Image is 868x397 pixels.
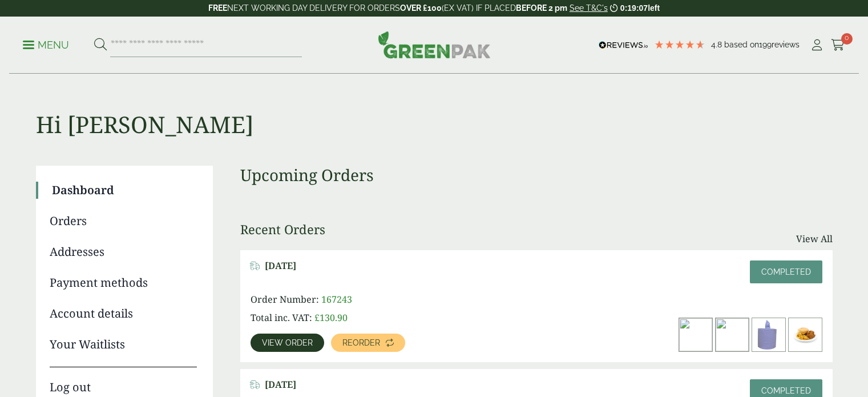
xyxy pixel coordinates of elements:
[50,336,197,353] a: Your Waitlists
[599,41,648,49] img: REVIEWS.io
[772,40,800,49] span: reviews
[841,33,853,45] span: 0
[752,318,785,351] img: 3630017-2-Ply-Blue-Centre-Feed-104m-1-300x391.jpg
[711,40,724,49] span: 4.8
[251,293,319,306] span: Order Number:
[796,232,833,246] a: View All
[761,267,811,276] span: Completed
[331,334,405,352] a: Reorder
[265,260,296,271] span: [DATE]
[679,318,712,351] img: 12oz_black_a-300x200.jpg
[400,3,442,13] strong: OVER £100
[251,334,324,352] a: View order
[570,3,608,13] a: See T&C's
[50,212,197,230] a: Orders
[36,74,833,138] h1: Hi [PERSON_NAME]
[23,38,69,52] p: Menu
[831,37,845,54] a: 0
[50,274,197,291] a: Payment methods
[378,31,491,58] img: GreenPak Supplies
[759,40,772,49] span: 199
[50,367,197,396] a: Log out
[789,318,822,351] img: 2380013-Bagasse-Round-Tray-922-with-food-e1690801123517-300x196.jpg
[321,293,352,306] span: 167243
[516,3,567,13] strong: BEFORE 2 pm
[52,182,197,199] a: Dashboard
[240,222,325,236] h3: Recent Orders
[342,339,380,347] span: Reorder
[262,339,313,347] span: View order
[314,311,348,324] bdi: 130.90
[50,243,197,260] a: Addresses
[251,311,312,324] span: Total inc. VAT:
[724,40,759,49] span: Based on
[265,379,296,390] span: [DATE]
[716,318,749,351] img: 7inch-Paper-Plate-300x300.jpg
[240,166,833,185] h3: Upcoming Orders
[208,3,227,13] strong: FREE
[620,3,648,13] span: 0:19:07
[761,386,811,395] span: Completed
[314,311,320,324] span: £
[50,305,197,322] a: Account details
[23,38,69,50] a: Menu
[648,3,660,13] span: left
[654,39,705,50] div: 4.79 Stars
[810,39,824,51] i: My Account
[831,39,845,51] i: Cart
